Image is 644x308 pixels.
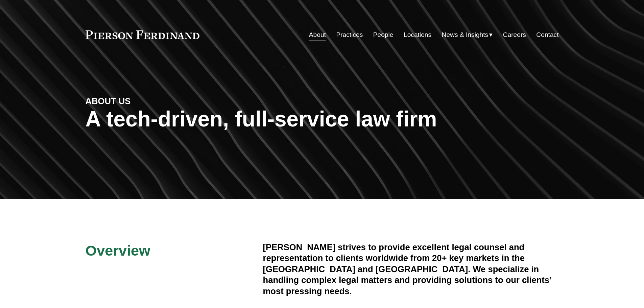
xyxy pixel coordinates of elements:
[86,96,131,106] strong: ABOUT US
[442,28,493,41] a: folder dropdown
[86,107,559,132] h1: A tech-driven, full-service law firm
[373,28,393,41] a: People
[309,28,326,41] a: About
[503,28,526,41] a: Careers
[263,242,559,297] h4: [PERSON_NAME] strives to provide excellent legal counsel and representation to clients worldwide ...
[336,28,363,41] a: Practices
[404,28,431,41] a: Locations
[536,28,558,41] a: Contact
[442,29,488,41] span: News & Insights
[86,242,150,259] span: Overview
